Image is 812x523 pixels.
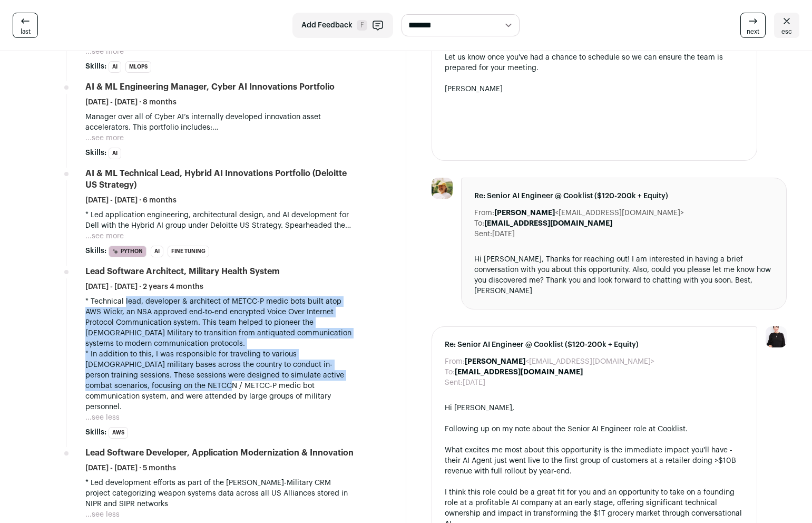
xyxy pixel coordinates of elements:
b: [EMAIL_ADDRESS][DOMAIN_NAME] [484,220,612,227]
dd: <[EMAIL_ADDRESS][DOMAIN_NAME]> [494,208,684,218]
span: Skills: [85,427,106,438]
img: 9c3f08f3f5559948f2ad39c5c81d728796b4dc4f859cdc8f3b6fe500a8fdc826.jpg [432,178,453,199]
b: [PERSON_NAME] [465,358,525,365]
button: ...see less [85,412,120,423]
p: * In addition to this, I was responsible for traveling to various [DEMOGRAPHIC_DATA] military bas... [85,349,355,412]
span: [DATE] - [DATE] · 8 months [85,97,177,108]
li: MLOps [125,61,151,73]
span: Skills: [85,148,106,158]
a: next [740,13,766,38]
p: * Led application engineering, architectural design, and AI development for Dell with the Hybrid ... [85,210,355,231]
li: AI [151,246,163,257]
div: What excites me most about this opportunity is the immediate impact you'll have - their AI Agent ... [445,445,745,477]
a: esc [774,13,799,38]
dt: To: [474,218,484,229]
div: Hi [PERSON_NAME], Thanks for reaching out! I am interested in having a brief conversation with yo... [474,254,774,296]
span: [DATE] - [DATE] · 6 months [85,195,177,206]
button: ...see more [85,133,124,143]
span: Re: Senior AI Engineer @ Cooklist ($120-200k + Equity) [445,340,745,350]
p: * Technical lead, developer & architect of METCC-P medic bots built atop AWS Wickr, an NSA approv... [85,296,355,349]
dd: [DATE] [492,229,515,239]
span: Re: Senior AI Engineer @ Cooklist ($120-200k + Equity) [474,191,774,201]
b: [EMAIL_ADDRESS][DOMAIN_NAME] [455,369,583,376]
a: last [13,13,38,38]
li: Python [109,246,146,257]
b: [PERSON_NAME] [494,209,555,217]
li: AWS [109,427,128,439]
button: ...see more [85,46,124,57]
div: [PERSON_NAME] [445,84,745,94]
dt: Sent: [474,229,492,239]
button: ...see more [85,231,124,241]
dd: [DATE] [463,377,485,388]
dt: From: [474,208,494,218]
li: Fine Tuning [168,246,209,257]
button: ...see less [85,509,120,520]
span: Add Feedback [301,20,353,31]
span: F [357,20,367,31]
div: AI & ML Technical Lead, Hybrid AI Innovations Portfolio (Deloitte US Strategy) [85,168,355,191]
p: * Led development efforts as part of the [PERSON_NAME]-Military CRM project categorizing weapon s... [85,478,355,509]
div: AI & ML Engineering Manager, Cyber AI Innovations Portfolio [85,81,335,93]
span: Skills: [85,246,106,256]
span: Skills: [85,61,106,72]
span: next [747,27,759,36]
img: 9240684-medium_jpg [766,326,787,347]
dt: To: [445,367,455,377]
p: Manager over all of Cyber AI’s internally developed innovation asset accelerators. This portfolio... [85,112,355,133]
span: [DATE] - [DATE] · 5 months [85,463,176,473]
div: Following up on my note about the Senior AI Engineer role at Cooklist. [445,424,745,434]
li: AI [109,148,121,159]
dt: Sent: [445,377,463,388]
button: Add Feedback F [292,13,393,38]
li: AI [109,61,121,73]
div: Lead Software Architect, Military Health System [85,266,280,277]
dt: From: [445,356,465,367]
span: [DATE] - [DATE] · 2 years 4 months [85,282,203,292]
dd: <[EMAIL_ADDRESS][DOMAIN_NAME]> [465,356,654,367]
div: Lead Software Developer, Application Modernization & Innovation [85,447,354,459]
div: Hi [PERSON_NAME], [445,403,745,413]
span: esc [781,27,792,36]
div: Let us know once you've had a chance to schedule so we can ensure the team is prepared for your m... [445,52,745,73]
span: last [21,27,31,36]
